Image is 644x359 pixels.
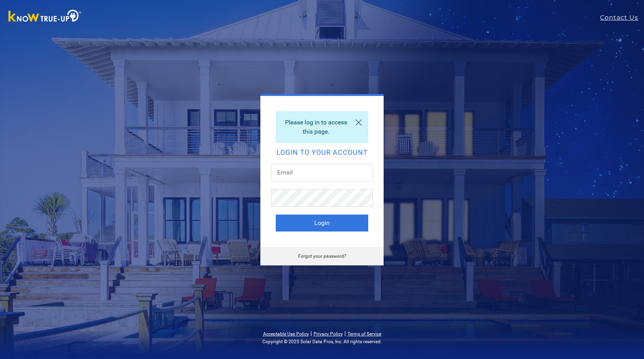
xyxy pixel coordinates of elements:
a: Forgot your password? [298,253,346,259]
h2: Login to your account [276,149,368,156]
img: Know True-Up [5,8,86,25]
a: Close [349,112,368,133]
a: Terms of Service [347,331,381,337]
input: Email [271,164,373,181]
a: Privacy Policy [314,331,343,337]
a: Contact Us [600,13,644,22]
span: | [310,330,312,337]
a: Acceptable Use Policy [263,331,309,337]
span: | [344,330,346,337]
button: Login [276,215,368,232]
div: Please log in to access this page. [276,111,368,143]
